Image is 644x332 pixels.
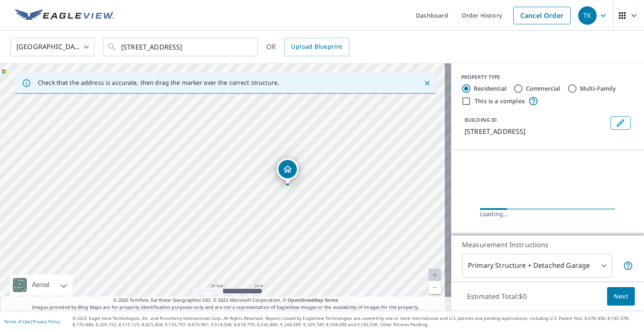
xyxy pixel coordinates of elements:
[10,35,94,59] div: [GEOGRAPHIC_DATA]
[610,116,631,130] button: Edit building 1
[480,210,615,218] div: Loading…
[513,7,571,24] a: Cancel Order
[288,297,323,303] a: OpenStreetMap
[284,38,349,56] a: Upload Blueprint
[461,73,634,81] div: PROPERTY TYPE
[4,319,30,324] a: Terms of Use
[291,42,342,52] span: Upload Blueprint
[465,126,607,136] p: [STREET_ADDRESS]
[614,291,628,302] span: Next
[10,274,73,295] div: Aerial
[526,84,561,93] label: Commercial
[277,158,299,184] div: Dropped pin, building 1, Residential property, 730 1st St NW Rochester, MN 55901
[623,261,633,271] span: Your report will include the primary structure and a detached garage if one exists.
[578,6,597,25] div: TK
[73,315,640,328] p: © 2025 Eagle View Technologies, Inc. and Pictometry International Corp. All Rights Reserved. Repo...
[428,269,441,281] a: Current Level 20, Zoom In Disabled
[113,297,338,304] span: © 2025 TomTom, Earthstar Geographics SIO, © 2025 Microsoft Corporation, ©
[15,9,114,22] img: EV Logo
[462,254,612,277] div: Primary Structure + Detached Garage
[121,35,241,59] input: Search by address or latitude-longitude
[460,287,533,306] p: Estimated Total: $0
[580,84,616,93] label: Multi-Family
[607,287,635,306] button: Next
[266,38,349,56] div: OR
[29,274,52,295] div: Aerial
[33,319,60,324] a: Privacy Policy
[38,79,279,86] p: Check that the address is accurate, then drag the marker over the correct structure.
[4,319,60,324] p: |
[474,84,506,93] label: Residential
[465,116,497,123] p: BUILDING ID
[428,281,441,294] a: Current Level 20, Zoom Out
[462,240,633,250] p: Measurement Instructions
[475,97,525,105] label: This is a complex
[325,297,338,303] a: Terms
[422,78,433,89] button: Close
